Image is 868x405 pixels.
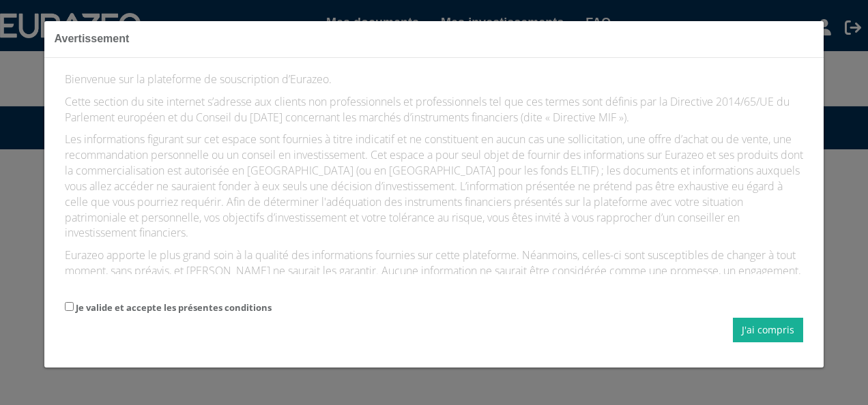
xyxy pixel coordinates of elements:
p: Eurazeo apporte le plus grand soin à la qualité des informations fournies sur cette plateforme. N... [65,247,804,325]
button: J'ai compris [733,318,803,342]
p: Les informations figurant sur cet espace sont fournies à titre indicatif et ne constituent en auc... [65,132,804,241]
label: Je valide et accepte les présentes conditions [76,301,272,314]
p: Cette section du site internet s’adresse aux clients non professionnels et professionnels tel que... [65,94,804,125]
h3: Avertissement [55,31,814,47]
p: Bienvenue sur la plateforme de souscription d’Eurazeo. [65,72,804,87]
